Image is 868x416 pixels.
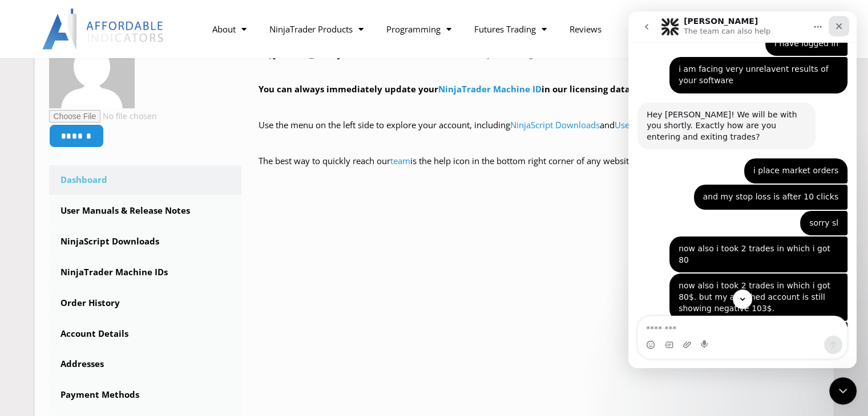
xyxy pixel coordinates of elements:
a: NinjaTrader Products [258,16,375,42]
img: 6cea3819188a2240f153e40c7826784d9712f930b48c712f398b87a8aa246916 [49,23,135,108]
a: User Manuals & Release Notes [49,196,242,226]
p: Use the menu on the left side to explore your account, including and . [259,117,819,149]
a: Futures Trading [463,16,558,42]
a: Order History [49,288,242,318]
div: Hey ! Welcome to the Members Area. Thank you for being a valuable customer! [259,27,819,185]
a: User Manuals [615,119,668,130]
a: NinjaScript Downloads [510,119,600,130]
a: Account Details [49,319,242,349]
a: Addresses [49,349,242,379]
a: Payment Methods [49,380,242,410]
a: Programming [375,16,463,42]
a: Dashboard [49,165,242,195]
p: The best way to quickly reach our is the help icon in the bottom right corner of any website page! [259,153,819,185]
a: About [201,16,258,42]
nav: Menu [201,16,673,42]
img: LogoAI | Affordable Indicators – NinjaTrader [42,9,165,50]
a: NinjaTrader Machine IDs [49,258,242,287]
iframe: Intercom live chat [829,377,857,405]
a: NinjaTrader Machine ID [438,83,542,95]
strong: You can always immediately update your in our licensing database. [259,83,652,95]
a: NinjaScript Downloads [49,227,242,256]
a: team [390,155,410,166]
a: Reviews [558,16,613,42]
iframe: Intercom live chat [628,11,857,368]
